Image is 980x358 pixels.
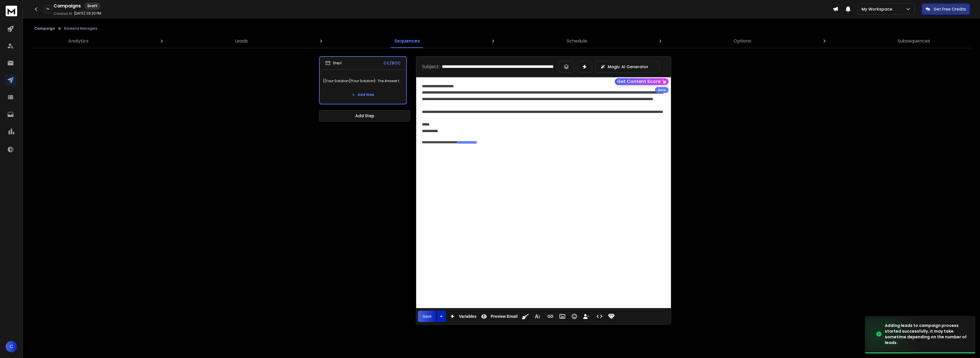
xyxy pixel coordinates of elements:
span: Variables [458,314,478,319]
div: Beta [655,87,669,93]
p: Analytics [68,38,89,45]
button: Clean HTML [520,311,531,322]
button: Insert Link (⌘K) [545,311,556,322]
div: Step 1 [325,60,342,66]
p: Get Free Credits [934,6,966,12]
div: Draft [84,2,101,10]
p: Created At: [54,11,73,16]
p: [DATE] 03:20 PM [74,11,101,16]
span: Preview Email [489,314,518,319]
a: Options [730,34,755,48]
button: More Text [532,311,543,322]
button: Save [418,311,436,322]
button: Insert Unsubscribe Link [581,311,592,322]
a: Schedule [563,34,591,48]
p: Magic AI Generator [608,64,648,70]
p: Subject: [422,63,440,70]
img: logo [6,6,17,16]
p: CC/BCC [383,60,401,66]
button: Emoticons [569,311,580,322]
div: Adding leads to campaign process started successfully, it may take sometime depending on the numb... [885,323,969,345]
p: My Workspace [861,6,895,12]
p: Backend Managers [64,26,97,31]
p: {[Your Solution]|Your Solution}: The Answer to {the|your|this} [Recipient's Problem] [323,73,403,89]
h1: Campaigns [54,3,81,9]
button: Magic AI Generator [595,61,660,72]
p: Schedule [567,38,587,45]
button: Add New [347,89,379,100]
a: Leads [232,34,251,48]
button: Variables [447,311,478,322]
p: Options [734,38,751,45]
button: Get Content Score [615,78,669,85]
li: Step1CC/BCC{[Your Solution]|Your Solution}: The Answer to {the|your|this} [Recipient's Problem]Ad... [319,56,407,104]
a: Analytics [65,34,92,48]
img: image [865,317,922,351]
button: Insert Image (⌘P) [557,311,568,322]
a: Sequences [391,34,423,48]
button: Preview Email [479,311,518,322]
button: C [6,341,17,352]
button: Get Free Credits [922,3,970,15]
button: Remove Watermark [606,311,617,322]
button: Campaign [34,26,55,31]
p: Subsequences [898,38,930,45]
button: Code View [594,311,605,322]
p: Leads [235,38,248,45]
button: Add Step [319,110,410,122]
p: 0 % [46,7,49,11]
p: Sequences [394,38,420,45]
a: Subsequences [894,34,934,48]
